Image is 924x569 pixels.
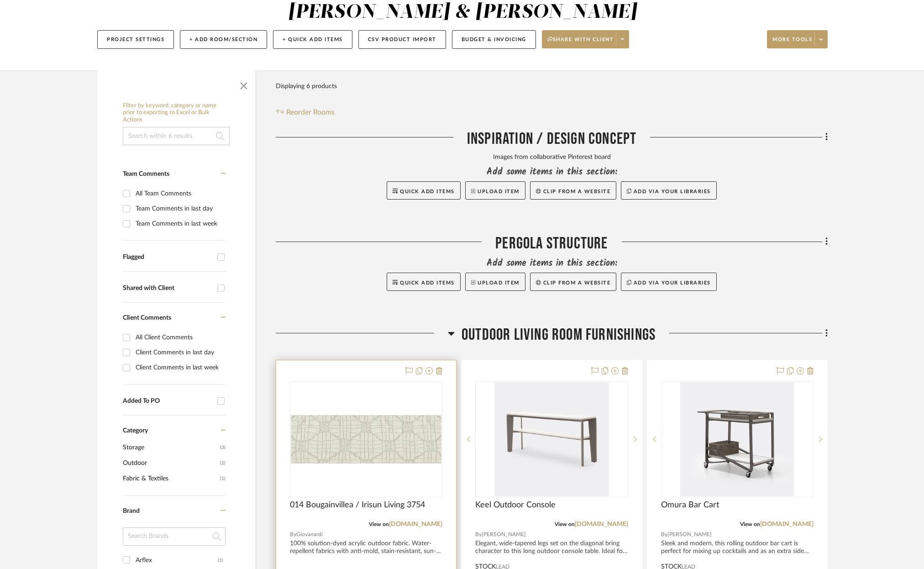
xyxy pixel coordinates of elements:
[123,527,226,546] input: Search Brands
[276,257,828,270] div: Add some items in this section:
[667,530,712,539] span: [PERSON_NAME]
[123,440,218,455] span: Storage
[772,36,812,50] span: More tools
[123,171,169,177] span: Team Comments
[555,522,575,527] span: View on
[123,253,213,261] div: Flagged
[661,530,667,539] span: By
[542,30,630,48] button: Share with client
[286,107,335,118] span: Reorder Rooms
[123,315,171,321] span: Client Comments
[547,36,614,50] span: Share with client
[465,273,525,291] button: Upload Item
[136,345,223,360] div: Client Comments in last day
[276,107,335,118] button: Reorder Rooms
[400,189,455,194] span: Quick Add Items
[400,280,455,285] span: Quick Add Items
[273,30,352,49] button: + Quick Add Items
[387,181,461,200] button: Quick Add Items
[358,30,446,49] button: CSV Product Import
[291,415,441,464] img: 014 Bougainvillea / Irisun Living 3754
[218,553,223,568] div: (1)
[369,522,389,527] span: View on
[452,30,536,49] button: Budget & Invoicing
[767,30,828,48] button: More tools
[760,521,814,527] a: [DOMAIN_NAME]
[475,500,556,510] span: Keel Outdoor Console
[530,181,616,200] button: Clip from a website
[475,530,482,539] span: By
[387,273,461,291] button: Quick Add Items
[389,521,442,527] a: [DOMAIN_NAME]
[220,471,226,486] span: (1)
[680,382,794,496] img: Omura Bar Cart
[123,427,148,435] span: Category
[290,530,296,539] span: By
[235,75,253,93] button: Close
[276,153,828,163] div: Images from collaborative Pinterest board
[482,530,526,539] span: [PERSON_NAME]
[123,127,230,145] input: Search within 6 results
[494,382,609,496] img: Keel Outdoor Console
[136,330,223,345] div: All Client Comments
[296,530,323,539] span: Giovanardi
[575,521,628,527] a: [DOMAIN_NAME]
[621,273,717,291] button: Add via your libraries
[136,216,223,231] div: Team Comments in last week
[621,181,717,200] button: Add via your libraries
[136,186,223,201] div: All Team Comments
[136,553,218,568] div: Arflex
[123,471,218,486] span: Fabric & Textiles
[123,102,230,124] h6: Filter by keyword, category or name prior to exporting to Excel or Bulk Actions
[123,397,213,405] div: Added To PO
[462,325,656,345] span: Outdoor Living Room Furnishings
[220,440,226,455] span: (3)
[123,455,218,471] span: Outdoor
[465,181,525,200] button: Upload Item
[136,360,223,375] div: Client Comments in last week
[661,382,813,497] div: 0
[123,508,140,514] span: Brand
[180,30,267,49] button: + Add Room/Section
[661,500,719,510] span: Omura Bar Cart
[97,30,174,49] button: Project Settings
[276,77,337,95] div: Displaying 6 products
[290,500,425,510] span: 014 Bougainvillea / Irisun Living 3754
[290,382,442,497] div: 0
[476,382,627,497] div: 0
[123,284,213,292] div: Shared with Client
[136,201,223,216] div: Team Comments in last day
[276,166,828,179] div: Add some items in this section:
[740,522,760,527] span: View on
[530,273,616,291] button: Clip from a website
[220,456,226,470] span: (2)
